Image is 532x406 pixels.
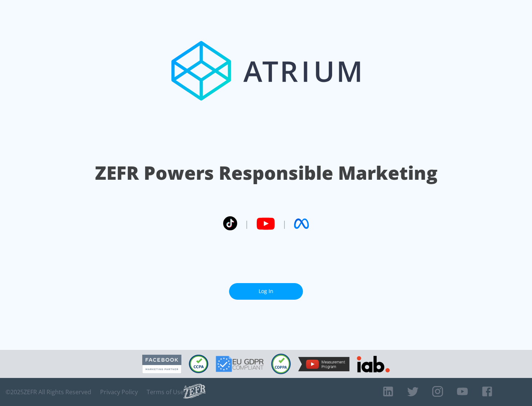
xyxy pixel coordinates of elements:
span: © 2025 ZEFR All Rights Reserved [6,388,91,396]
img: Facebook Marketing Partner [142,355,181,374]
h1: ZEFR Powers Responsible Marketing [95,160,437,186]
span: | [245,218,249,229]
img: COPPA Compliant [271,354,291,374]
a: Privacy Policy [100,388,138,396]
img: GDPR Compliant [216,356,264,372]
a: Log In [229,283,303,300]
a: Terms of Use [147,388,184,396]
img: IAB [357,356,390,372]
img: CCPA Compliant [189,355,208,373]
span: | [282,218,287,229]
img: YouTube Measurement Program [298,357,349,371]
